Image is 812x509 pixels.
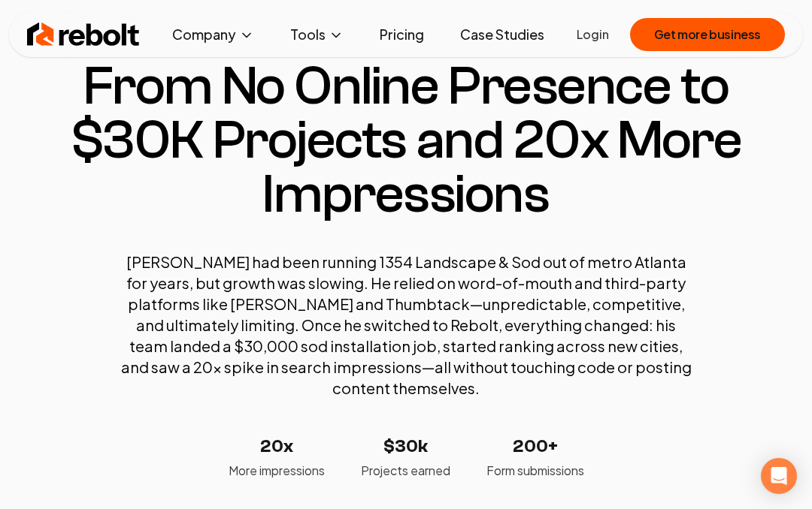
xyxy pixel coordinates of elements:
a: Pricing [368,20,436,50]
h1: From No Online Presence to $30K Projects and 20x More Impressions [33,59,779,221]
p: Projects earned [361,462,450,480]
button: Company [160,20,266,50]
p: More impressions [229,462,325,480]
p: Form submissions [486,462,584,480]
a: Case Studies [448,20,556,50]
a: Login [577,26,609,44]
button: Get more business [630,18,785,51]
p: $30k [361,435,450,459]
p: 20x [229,435,325,459]
p: 200+ [486,435,584,459]
div: Open Intercom Messenger [761,458,797,494]
p: [PERSON_NAME] had been running 1354 Landscape & Sod out of metro Atlanta for years, but growth wa... [120,251,692,399]
button: Tools [278,20,356,50]
img: Rebolt Logo [27,20,140,50]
